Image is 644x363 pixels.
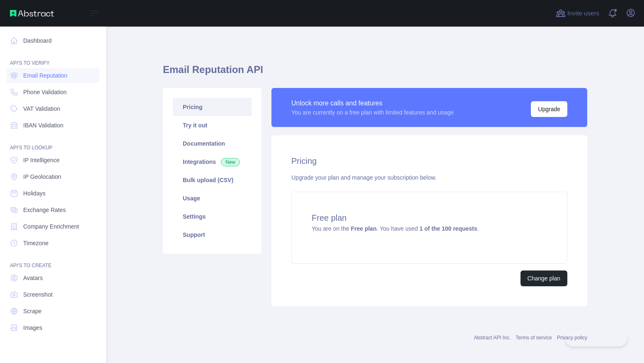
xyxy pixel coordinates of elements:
a: Integrations New [173,153,252,171]
div: Upgrade your plan and manage your subscription below. [291,173,567,182]
div: Unlock more calls and features [291,98,454,108]
span: Screenshot [23,290,53,299]
a: Avatars [7,270,99,285]
h2: Pricing [291,155,567,167]
span: Scrape [23,307,41,315]
a: Support [173,226,252,244]
strong: 1 of the 100 requests [419,225,477,232]
span: Phone Validation [23,88,67,96]
div: API'S TO CREATE [7,252,99,269]
a: Email Reputation [7,68,99,83]
a: Bulk upload (CSV) [173,171,252,189]
a: Documentation [173,134,252,153]
span: You are on the . You have used . [312,225,479,232]
a: Phone Validation [7,85,99,100]
span: IP Intelligence [23,156,60,164]
a: Timezone [7,236,99,251]
span: Timezone [23,239,48,247]
button: Upgrade [531,101,567,117]
a: Scrape [7,304,99,319]
span: Holidays [23,189,46,197]
div: API'S TO VERIFY [7,50,99,66]
a: VAT Validation [7,101,99,116]
a: Holidays [7,186,99,201]
a: IBAN Validation [7,118,99,133]
img: Abstract API [10,10,54,17]
a: Try it out [173,116,252,134]
span: New [221,158,240,166]
button: Change plan [521,270,567,286]
a: Abstract API Inc. [474,335,511,341]
span: Invite users [567,9,599,18]
span: IBAN Validation [23,121,63,129]
a: Company Enrichment [7,219,99,234]
a: Pricing [173,98,252,116]
a: Images [7,320,99,335]
span: VAT Validation [23,105,60,113]
a: Usage [173,189,252,207]
a: Screenshot [7,287,99,302]
h4: Free plan [312,212,547,224]
span: Company Enrichment [23,222,79,231]
span: Email Reputation [23,71,68,80]
div: You are currently on a free plan with limited features and usage [291,108,454,117]
a: IP Geolocation [7,169,99,184]
span: Avatars [23,274,43,282]
strong: Free plan [351,225,376,232]
a: IP Intelligence [7,153,99,168]
a: Exchange Rates [7,202,99,217]
span: IP Geolocation [23,173,61,181]
a: Dashboard [7,33,99,48]
a: Privacy policy [557,335,587,341]
button: Invite users [554,7,601,20]
a: Terms of service [516,335,552,341]
span: Exchange Rates [23,206,66,214]
span: Images [23,324,42,332]
div: API'S TO LOOKUP [7,134,99,151]
a: Settings [173,207,252,226]
iframe: Toggle Customer Support [565,329,627,346]
h1: Email Reputation API [163,63,587,83]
